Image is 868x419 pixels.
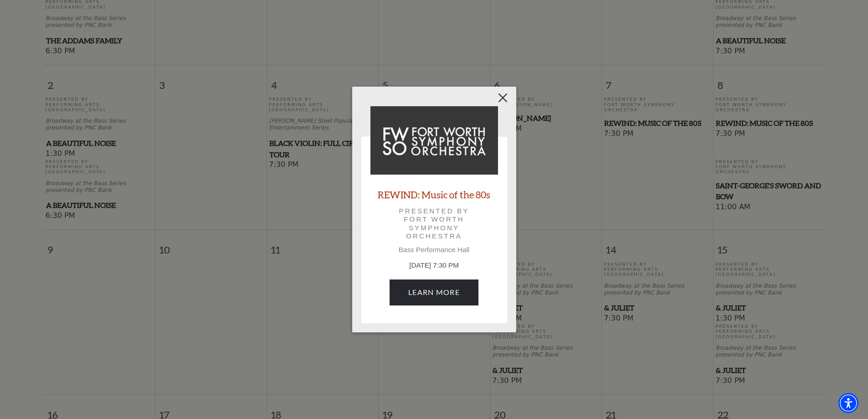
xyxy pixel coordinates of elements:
a: November 8, 7:30 PM Learn More [390,279,478,305]
a: REWIND: Music of the 80s [378,188,490,201]
p: [DATE] 7:30 PM [370,260,498,271]
div: Accessibility Menu [838,393,858,413]
button: Close [494,89,511,107]
p: Bass Performance Hall [370,246,498,254]
img: REWIND: Music of the 80s [370,106,498,175]
p: Presented by Fort Worth Symphony Orchestra [383,207,485,240]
